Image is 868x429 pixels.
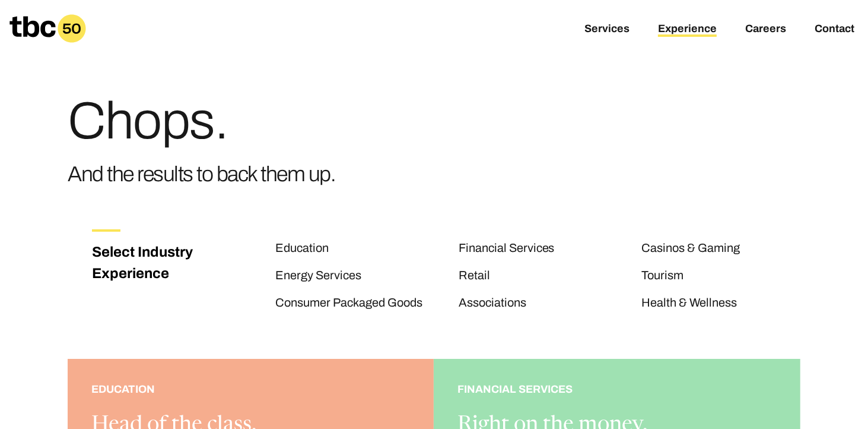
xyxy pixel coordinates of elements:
a: Education [275,241,329,257]
a: Contact [815,23,854,37]
a: Consumer Packaged Goods [275,296,422,311]
a: Careers [745,23,786,37]
a: Homepage [9,14,86,43]
a: Tourism [641,269,683,284]
a: Financial Services [459,241,555,257]
a: Casinos & Gaming [641,241,740,257]
a: Associations [459,296,526,311]
h1: Chops. [68,95,335,147]
h3: Select Industry Experience [92,241,206,284]
a: Retail [459,269,490,284]
a: Health & Wellness [641,296,737,311]
a: Experience [658,23,717,37]
a: Energy Services [275,269,361,284]
h3: And the results to back them up. [68,157,335,191]
a: Services [584,23,629,37]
